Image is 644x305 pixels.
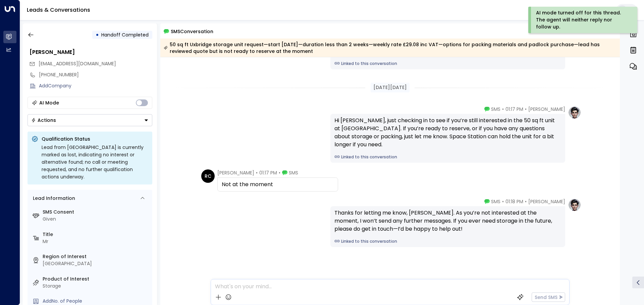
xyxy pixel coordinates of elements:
[42,136,148,142] p: Qualification Status
[502,198,504,205] span: •
[568,198,581,212] img: profile-logo.png
[201,169,215,183] div: RC
[43,209,150,216] label: SMS Consent
[39,99,59,106] div: AI Mode
[505,106,523,112] span: 01:17 PM
[568,106,581,119] img: profile-logo.png
[491,106,500,112] span: SMS
[334,117,561,149] div: Hi [PERSON_NAME], just checking in to see if you’re still interested in the 50 sq ft unit at [GEO...
[39,82,152,89] div: AddCompany
[502,106,504,112] span: •
[279,169,280,176] span: •
[42,144,148,180] div: Lead from [GEOGRAPHIC_DATA] is currently marked as lost, indicating no interest or alternative fo...
[43,276,150,283] label: Product of Interest
[39,60,116,67] span: [EMAIL_ADDRESS][DOMAIN_NAME]
[171,27,213,35] span: SMS Conversation
[371,83,410,92] div: [DATE][DATE]
[43,216,150,223] div: Given
[525,198,527,205] span: •
[43,260,150,267] div: [GEOGRAPHIC_DATA]
[217,169,254,176] span: [PERSON_NAME]
[505,198,523,205] span: 01:18 PM
[43,231,150,238] label: Title
[39,60,116,67] span: rabahcherfi68@gmail.com
[31,195,75,202] div: Lead Information
[259,169,277,176] span: 01:17 PM
[27,6,90,14] a: Leads & Conversations
[256,169,258,176] span: •
[222,180,334,188] div: Not at the moment
[43,238,150,245] div: Mr
[528,106,565,112] span: [PERSON_NAME]
[491,198,500,205] span: SMS
[28,114,152,126] button: Actions
[334,238,561,244] a: Linked to this conversation
[289,169,298,176] span: SMS
[43,283,150,290] div: Storage
[536,9,628,30] div: AI mode turned off for this thread. The agent will neither reply nor follow up.
[43,253,150,260] label: Region of Interest
[334,209,561,233] div: Thanks for letting me know, [PERSON_NAME]. As you’re not interested at the moment, I won’t send a...
[164,41,616,55] div: 50 sq ft Uxbridge storage unit request—start [DATE]—duration less than 2 weeks—weekly rate £29.08...
[30,48,152,56] div: [PERSON_NAME]
[28,114,152,126] div: Button group with a nested menu
[43,298,150,305] div: AddNo. of People
[528,198,565,205] span: [PERSON_NAME]
[334,61,561,67] a: Linked to this conversation
[39,71,152,78] div: [PHONE_NUMBER]
[31,117,56,123] div: Actions
[101,31,149,38] span: Handoff Completed
[334,154,561,160] a: Linked to this conversation
[525,106,527,112] span: •
[96,29,99,41] div: •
